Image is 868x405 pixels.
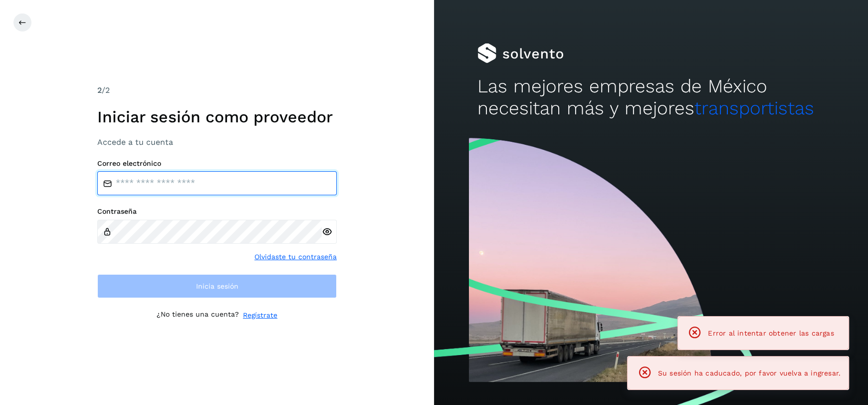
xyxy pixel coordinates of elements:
[243,310,277,321] a: Regístrate
[157,310,239,321] p: ¿No tienes una cuenta?
[97,84,337,96] div: /2
[708,329,834,337] span: Error al intentar obtener las cargas
[477,75,825,120] h2: Las mejores empresas de México necesitan más y mejores
[254,252,337,262] a: Olvidaste tu contraseña
[694,97,814,119] span: transportistas
[97,159,337,168] label: Correo electrónico
[97,85,102,95] span: 2
[97,137,337,147] h3: Accede a tu cuenta
[658,369,841,377] span: Su sesión ha caducado, por favor vuelva a ingresar.
[97,274,337,298] button: Inicia sesión
[97,107,337,126] h1: Iniciar sesión como proveedor
[97,207,337,216] label: Contraseña
[196,283,238,290] span: Inicia sesión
